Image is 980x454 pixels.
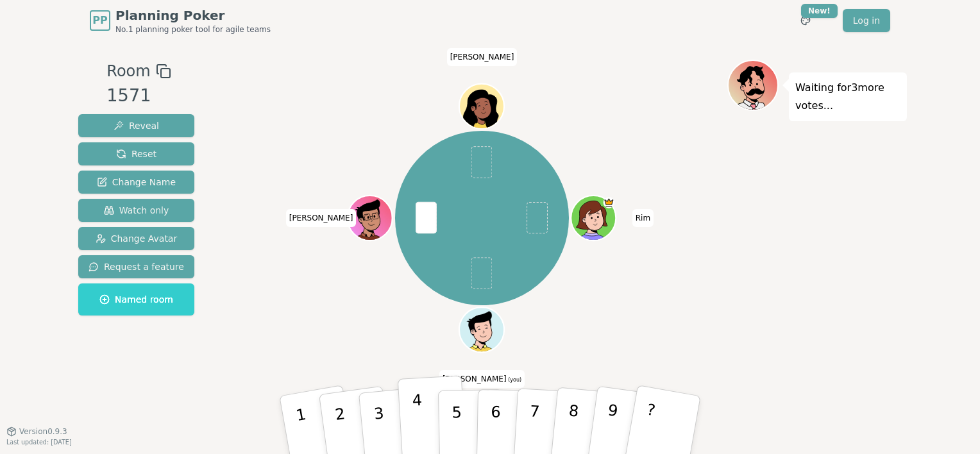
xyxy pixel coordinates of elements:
[507,377,522,383] span: (you)
[794,9,817,32] button: New!
[632,209,654,227] span: Click to change your name
[286,209,357,227] span: Click to change your name
[96,232,178,245] span: Change Avatar
[92,13,107,28] span: PP
[89,260,184,273] span: Request a feature
[439,370,525,388] span: Click to change your name
[78,227,194,250] button: Change Avatar
[604,197,615,208] span: Rim is the host
[97,176,176,189] span: Change Name
[78,255,194,278] button: Request a feature
[6,426,67,437] button: Version0.9.3
[106,60,150,83] span: Room
[90,6,271,35] a: PPPlanning PokerNo.1 planning poker tool for agile teams
[78,142,194,165] button: Reset
[106,83,171,109] div: 1571
[78,283,194,315] button: Named room
[114,119,159,132] span: Reveal
[78,199,194,222] button: Watch only
[78,171,194,194] button: Change Name
[6,439,72,446] span: Last updated: [DATE]
[115,24,271,35] span: No.1 planning poker tool for agile teams
[104,204,169,217] span: Watch only
[795,79,900,115] p: Waiting for 3 more votes...
[78,114,194,137] button: Reveal
[19,426,67,437] span: Version 0.9.3
[99,293,173,306] span: Named room
[843,9,890,32] a: Log in
[116,147,156,160] span: Reset
[115,6,271,24] span: Planning Poker
[461,308,503,351] button: Click to change your avatar
[801,4,838,18] div: New!
[447,48,518,66] span: Click to change your name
